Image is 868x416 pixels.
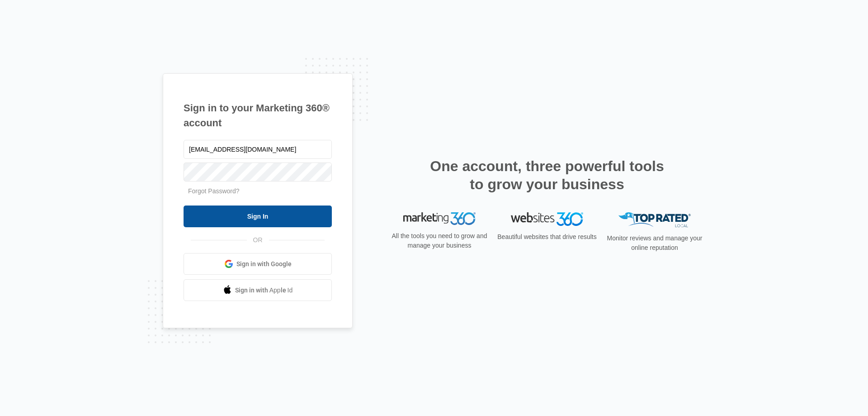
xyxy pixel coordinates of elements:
input: Sign In [184,206,332,227]
input: Email [184,140,332,159]
a: Sign in with Apple Id [184,279,332,301]
a: Sign in with Google [184,253,332,275]
img: Top Rated Local [618,212,691,227]
img: Websites 360 [511,212,583,225]
img: Marketing 360 [403,212,476,225]
a: Forgot Password? [188,187,240,195]
h2: One account, three powerful tools to grow your business [427,157,667,193]
p: All the tools you need to grow and manage your business [389,231,490,250]
span: Sign in with Apple Id [235,286,293,295]
p: Beautiful websites that drive results [496,232,598,242]
span: OR [247,235,269,245]
p: Monitor reviews and manage your online reputation [604,234,705,253]
span: Sign in with Google [236,259,292,269]
h1: Sign in to your Marketing 360® account [184,100,332,130]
